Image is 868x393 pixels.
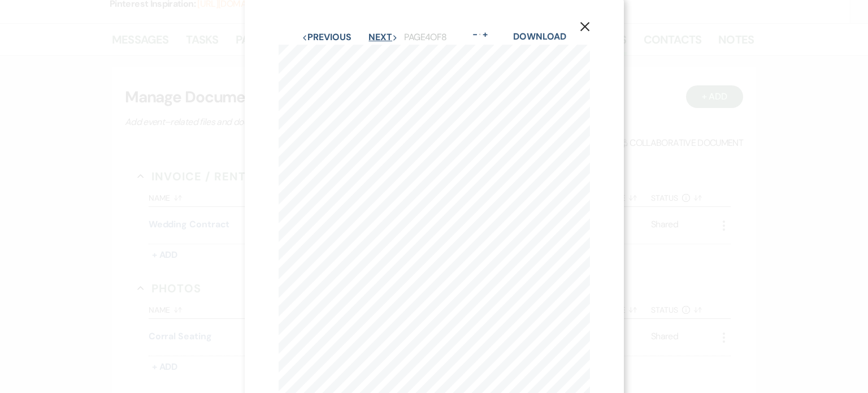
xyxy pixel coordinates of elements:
button: Previous [302,33,351,42]
button: + [481,30,490,39]
p: Page 4 of 8 [404,30,446,45]
a: Download [513,31,566,42]
button: Next [368,33,398,42]
button: - [470,30,479,39]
